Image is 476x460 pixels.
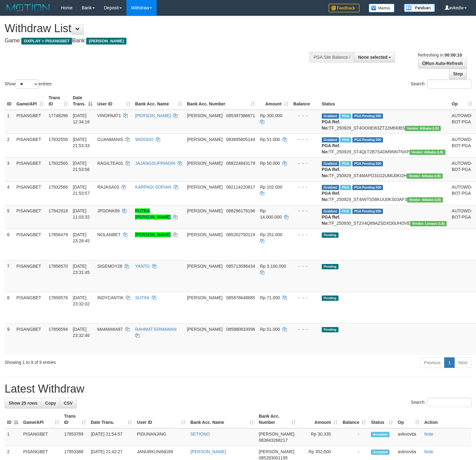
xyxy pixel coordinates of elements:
div: - - - [293,184,317,190]
span: Vendor URL: https://dashboard.q2checkout.com/secure [410,221,447,226]
span: [DATE] 11:03:32 [73,208,90,219]
span: Copy 085713096434 to clipboard [226,264,255,269]
span: NOLANBET [97,232,121,237]
th: Game/API: activate to sort column ascending [21,411,62,428]
span: CSV [64,401,73,406]
a: JAJANGSUPRIADIN [135,161,175,166]
a: Copy [41,398,60,408]
td: PISANGBET [14,134,46,157]
td: 4 [5,181,14,205]
img: panduan.png [404,4,435,12]
span: 17832565 [49,161,68,166]
span: PGA Pending [352,185,383,190]
td: 2 [5,134,14,157]
td: AUTOWD-BOT-PGA [449,157,475,181]
a: YANTO [135,264,150,269]
span: Rp 251.000 [260,232,282,237]
a: RAHMAT ERMAWAN [135,327,176,332]
span: PGA Pending [352,113,383,119]
td: 9 [5,323,14,355]
th: Trans ID: activate to sort column ascending [62,411,88,428]
span: Vendor URL: https://dashboard.q2checkout.com/secure [407,173,443,179]
span: Refreshing in: [418,53,462,57]
span: [PERSON_NAME] [187,264,223,269]
span: PGA Pending [352,137,383,143]
th: Trans ID: activate to sort column ascending [46,92,70,110]
span: Accepted [371,449,389,455]
td: PISANGBET [14,110,46,134]
b: PGA Ref. No: [322,167,340,178]
span: 17856570 [49,264,68,269]
a: CSV [60,398,77,408]
td: 3 [5,157,14,181]
span: Rp 71.000 [260,295,280,300]
th: Balance: activate to sort column ascending [340,411,368,428]
td: PISANGBET [14,292,46,323]
div: - - - [293,113,317,119]
span: [DATE] 23:31:45 [73,264,90,275]
span: Pending [322,327,338,332]
span: Copy 085880833096 to clipboard [226,327,255,332]
td: TF_250930_ST2V4Q89AZSDXD0UHOVE [319,205,449,229]
label: Show entries [5,79,52,89]
span: Rp 14.000.000 [260,208,282,219]
a: PUTRA [PERSON_NAME] [135,208,171,219]
span: Copy [45,401,56,406]
td: AUTOWD-BOT-PGA [449,110,475,134]
b: PGA Ref. No: [322,191,340,202]
td: PIDUNANJING [134,428,188,446]
span: RAGILTEA01 [97,161,123,166]
span: Marked by avknovia [340,161,351,166]
span: None selected [358,55,388,60]
span: [DATE] 21:53:57 [73,185,90,196]
span: 17856594 [49,327,68,332]
th: ID [5,92,14,110]
div: Showing 1 to 9 of 9 entries [5,357,194,365]
td: TF_250929_ST4OO0EI63ZT22M6I0BS [319,110,449,134]
h4: Game: Bank: [5,38,311,44]
a: Note [424,449,434,454]
span: [DATE] 23:32:46 [73,327,90,338]
a: Show 25 rows [5,398,41,408]
span: 17748296 [49,113,68,118]
th: Date Trans.: activate to sort column descending [70,92,95,110]
td: PISANGBET [14,157,46,181]
td: 5 [5,205,14,229]
span: 17856576 [49,295,68,300]
span: Vendor URL: https://dashboard.q2checkout.com/secure [407,197,443,202]
img: Button%20Memo.svg [369,4,395,12]
th: Bank Acc. Number: activate to sort column ascending [256,411,298,428]
td: Rp 30,335 [298,428,340,446]
td: - [340,428,368,446]
span: Copy 083843268217 to clipboard [259,438,287,443]
span: MAMAMIA97 [97,327,123,332]
td: 1 [5,428,21,446]
b: PGA Ref. No: [322,119,340,130]
span: [PERSON_NAME] [187,161,223,166]
span: [PERSON_NAME] [187,327,223,332]
span: Copy 085262750119 to clipboard [226,232,255,237]
th: User ID: activate to sort column ascending [134,411,188,428]
span: SIGEMOY28 [97,264,122,269]
span: Grabbed [322,185,339,190]
td: 8 [5,292,14,323]
span: Copy 085397386671 to clipboard [226,113,255,118]
td: 7 [5,260,14,292]
span: [DATE] 21:53:33 [73,137,90,148]
th: User ID: activate to sort column ascending [95,92,133,110]
span: Copy 088296178196 to clipboard [226,208,255,213]
div: PGA Site Balance / [309,52,354,62]
th: Amount: activate to sort column ascending [257,92,291,110]
th: Op: activate to sort column ascending [395,411,422,428]
span: Marked by avknovia [340,185,351,190]
td: 17853789 [62,428,88,446]
span: [PERSON_NAME] [259,432,294,437]
td: TF_250929_ST4QLT2B7S4DM9NNTNXP [319,134,449,157]
td: [DATE] 21:54:57 [88,428,134,446]
a: WIDODO [135,137,153,142]
td: PISANGBET [21,428,62,446]
span: Grabbed [322,209,339,214]
b: PGA Ref. No: [322,143,340,154]
th: Amount: activate to sort column ascending [298,411,340,428]
span: [DATE] 23:32:02 [73,295,90,306]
